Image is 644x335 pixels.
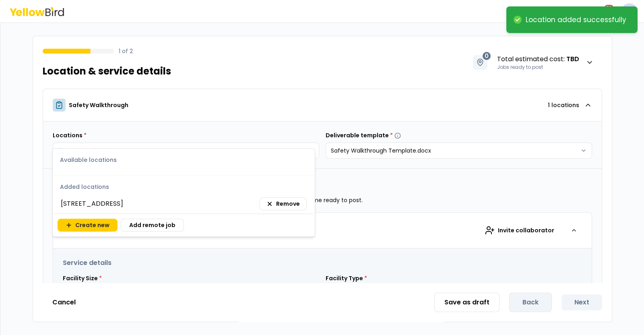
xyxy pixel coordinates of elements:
[121,219,184,232] button: Add remote job
[54,150,313,167] div: Available locations
[260,197,307,210] button: Remove
[58,219,118,232] button: Create new
[526,15,626,24] div: Location added successfully
[276,200,300,208] span: Remove
[54,177,313,194] div: Added locations
[61,199,123,209] span: [STREET_ADDRESS]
